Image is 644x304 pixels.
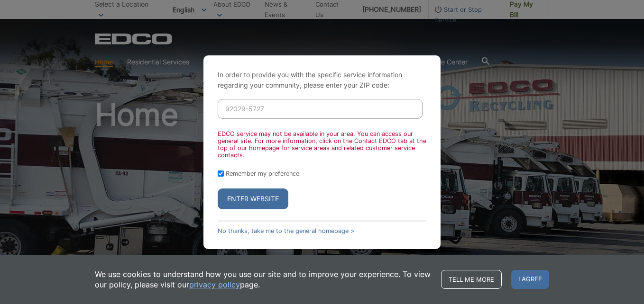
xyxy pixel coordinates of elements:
button: Enter Website [218,188,288,209]
label: Remember my preference [226,170,299,177]
p: In order to provide you with the specific service information regarding your community, please en... [218,70,426,90]
a: Tell me more [441,270,502,289]
div: EDCO service may not be available in your area. You can access our general site. For more informa... [218,130,426,159]
a: privacy policy [189,279,240,290]
span: I agree [511,270,549,289]
input: Enter ZIP Code [218,99,423,119]
p: We use cookies to understand how you use our site and to improve your experience. To view our pol... [95,269,432,290]
a: No thanks, take me to the general homepage > [218,227,354,234]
